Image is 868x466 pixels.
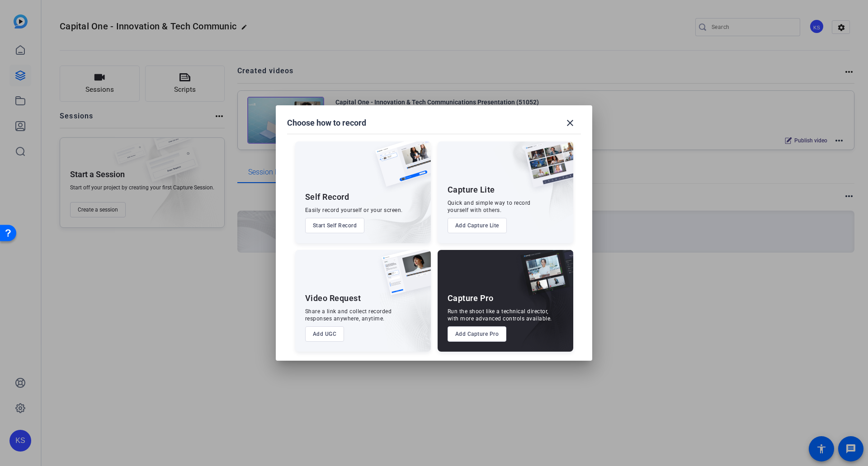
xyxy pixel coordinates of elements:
[448,293,494,304] div: Capture Pro
[448,199,531,214] div: Quick and simple way to record yourself with others.
[565,118,576,128] mat-icon: close
[305,207,403,214] div: Easily record yourself or your screen.
[305,293,361,304] div: Video Request
[506,261,573,352] img: embarkstudio-capture-pro.png
[305,326,344,342] button: Add UGC
[517,141,573,197] img: capture-lite.png
[352,161,431,243] img: embarkstudio-self-record.png
[448,184,495,195] div: Capture Lite
[448,326,507,342] button: Add Capture Pro
[305,192,349,202] div: Self Record
[287,118,366,128] h1: Choose how to record
[448,308,552,322] div: Run the shoot like a technical director, with more advanced controls available.
[375,250,431,305] img: ugc-content.png
[448,218,507,233] button: Add Capture Lite
[368,141,431,196] img: self-record.png
[492,141,573,232] img: embarkstudio-capture-lite.png
[514,250,573,305] img: capture-pro.png
[305,218,365,233] button: Start Self Record
[378,278,431,352] img: embarkstudio-ugc-content.png
[305,308,392,322] div: Share a link and collect recorded responses anywhere, anytime.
